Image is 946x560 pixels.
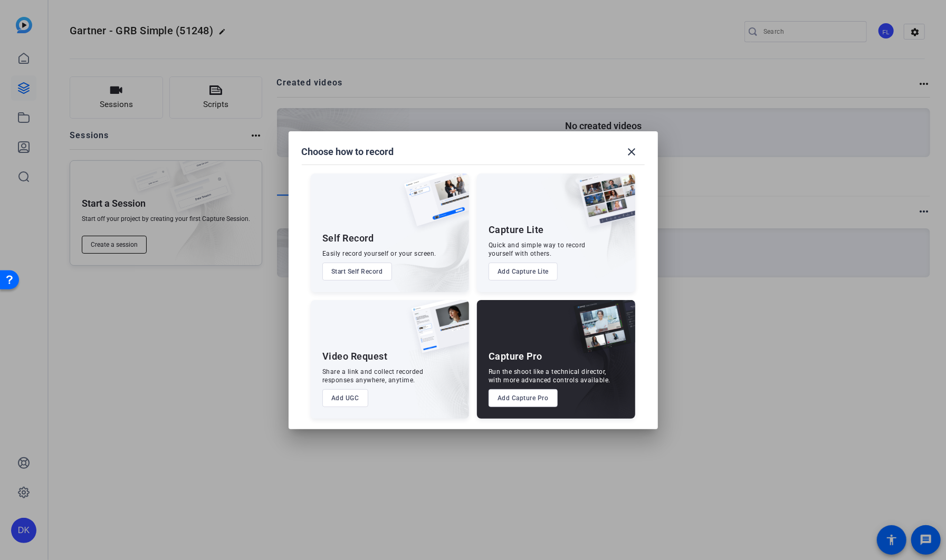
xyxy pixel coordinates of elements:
[322,232,374,245] div: Self Record
[489,368,610,384] div: Run the shoot like a technical director, with more advanced controls available.
[322,368,424,384] div: Share a link and collect recorded responses anywhere, anytime.
[489,241,586,258] div: Quick and simple way to record yourself with others.
[408,333,469,419] img: embarkstudio-ugc-content.png
[322,389,368,407] button: Add UGC
[404,300,469,364] img: ugc-content.png
[489,389,558,407] button: Add Capture Pro
[557,313,635,419] img: embarkstudio-capture-pro.png
[566,300,635,364] img: capture-pro.png
[322,350,388,363] div: Video Request
[570,173,635,238] img: capture-lite.png
[322,249,436,258] div: Easily record yourself or your screen.
[396,173,469,237] img: self-record.png
[377,196,469,292] img: embarkstudio-self-record.png
[626,146,638,158] mat-icon: close
[322,263,392,281] button: Start Self Record
[489,224,544,236] div: Capture Lite
[489,350,542,363] div: Capture Pro
[302,146,394,158] h1: Choose how to record
[541,173,635,279] img: embarkstudio-capture-lite.png
[489,263,558,281] button: Add Capture Lite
